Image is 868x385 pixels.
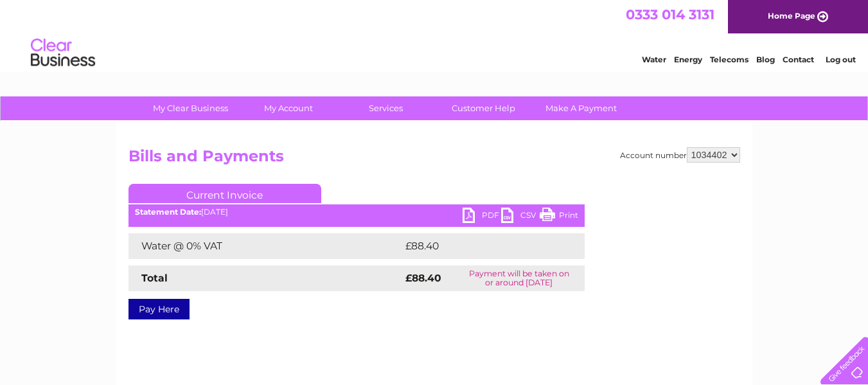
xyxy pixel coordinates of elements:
[30,33,96,73] img: logo.png
[402,233,560,259] td: £88.40
[826,55,856,64] a: Log out
[430,96,536,120] a: Customer Help
[405,272,441,284] strong: £88.40
[131,7,738,62] div: Clear Business is a trading name of Verastar Limited (registered in [GEOGRAPHIC_DATA] No. 3667643...
[235,96,341,120] a: My Account
[528,96,634,120] a: Make A Payment
[756,55,775,64] a: Blog
[463,208,501,226] a: PDF
[128,208,585,217] div: [DATE]
[128,299,190,319] a: Pay Here
[454,265,584,291] td: Payment will be taken on or around [DATE]
[626,6,714,22] a: 0333 014 3131
[783,55,814,64] a: Contact
[135,207,201,217] b: Statement Date:
[137,96,244,120] a: My Clear Business
[642,55,666,64] a: Water
[501,208,540,226] a: CSV
[128,233,402,259] td: Water @ 0% VAT
[620,147,740,163] div: Account number
[710,55,748,64] a: Telecoms
[128,184,321,203] a: Current Invoice
[674,55,702,64] a: Energy
[333,96,439,120] a: Services
[540,208,578,226] a: Print
[128,147,740,172] h2: Bills and Payments
[141,272,168,284] strong: Total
